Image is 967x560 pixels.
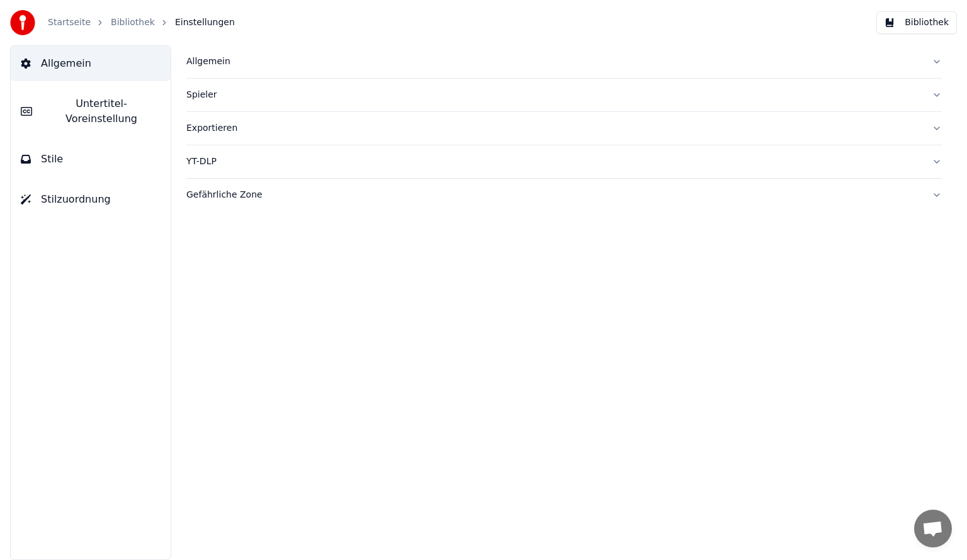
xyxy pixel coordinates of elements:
[876,11,957,34] button: Bibliothek
[186,55,922,68] div: Allgemein
[11,86,171,137] button: Untertitel-Voreinstellung
[42,96,161,126] span: Untertitel-Voreinstellung
[186,189,922,201] div: Gefährliche Zone
[11,46,171,81] button: Allgemein
[10,10,35,35] img: youka
[186,89,922,101] div: Spieler
[186,112,942,145] button: Exportieren
[41,56,91,71] span: Allgemein
[11,182,171,217] button: Stilzuordnung
[41,152,63,167] span: Stile
[186,122,922,135] div: Exportieren
[11,142,171,177] button: Stile
[914,510,952,547] a: Chat öffnen
[41,192,111,207] span: Stilzuordnung
[48,16,235,29] nav: breadcrumb
[186,79,942,111] button: Spieler
[175,16,235,29] span: Einstellungen
[186,45,942,78] button: Allgemein
[186,145,942,178] button: YT-DLP
[186,179,942,211] button: Gefährliche Zone
[48,16,91,29] a: Startseite
[111,16,155,29] a: Bibliothek
[186,155,922,168] div: YT-DLP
